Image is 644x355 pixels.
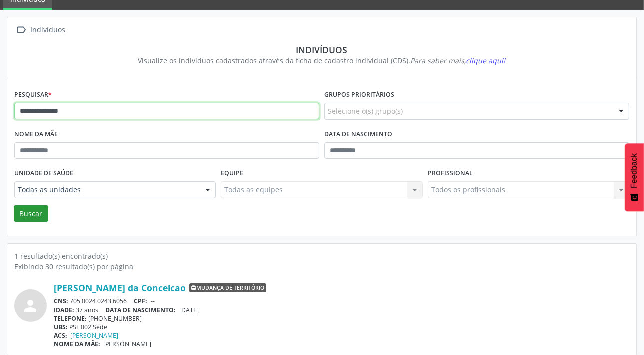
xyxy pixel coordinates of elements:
[54,297,68,305] span: CNS:
[54,297,629,305] div: 705 0024 0243 6056
[428,166,473,181] label: Profissional
[630,153,639,188] span: Feedback
[29,23,67,37] div: Indivíduos
[151,297,155,305] span: --
[54,306,629,314] div: 37 anos
[22,297,40,315] i: person
[106,306,176,314] span: DATA DE NASCIMENTO:
[14,87,52,103] label: Pesquisar
[14,127,58,142] label: Nome da mãe
[466,56,506,65] span: clique aqui!
[54,323,629,331] div: PSF 002 Sede
[14,166,73,181] label: Unidade de saúde
[54,323,68,331] span: UBS:
[104,340,152,348] span: [PERSON_NAME]
[324,127,392,142] label: Data de nascimento
[14,205,48,222] button: Buscar
[134,297,148,305] span: CPF:
[54,340,100,348] span: NOME DA MÃE:
[14,251,629,261] div: 1 resultado(s) encontrado(s)
[14,261,629,272] div: Exibindo 30 resultado(s) por página
[14,23,29,37] i: 
[54,282,186,293] a: [PERSON_NAME] da Conceicao
[221,166,243,181] label: Equipe
[54,314,629,323] div: [PHONE_NUMBER]
[54,314,87,323] span: TELEFONE:
[21,55,622,66] div: Visualize os indivíduos cadastrados através da ficha de cadastro individual (CDS).
[625,143,644,211] button: Feedback - Mostrar pesquisa
[21,44,622,55] div: Indivíduos
[328,106,403,116] span: Selecione o(s) grupo(s)
[324,87,394,103] label: Grupos prioritários
[179,306,199,314] span: [DATE]
[411,56,506,65] i: Para saber mais,
[18,185,195,195] span: Todas as unidades
[189,283,266,292] span: Mudança de território
[54,306,74,314] span: IDADE:
[14,23,67,37] a:  Indivíduos
[71,331,119,340] a: [PERSON_NAME]
[54,331,67,340] span: ACS:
